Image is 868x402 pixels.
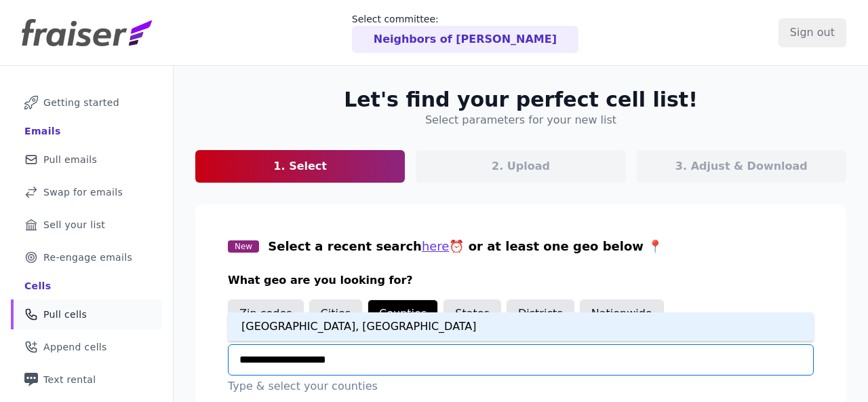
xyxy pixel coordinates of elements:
a: Pull cells [11,299,162,329]
div: Cells [24,279,51,293]
span: Text rental [43,373,96,386]
span: Append cells [43,340,107,354]
button: Districts [507,299,574,328]
h3: What geo are you looking for? [228,272,814,289]
span: Select a recent search ⏰ or at least one geo below 📍 [268,239,663,253]
div: Emails [24,124,61,138]
button: Nationwide [580,299,664,328]
div: [GEOGRAPHIC_DATA], [GEOGRAPHIC_DATA] [228,312,814,341]
span: Getting started [43,96,119,109]
span: Re-engage emails [43,251,132,264]
a: Text rental [11,365,162,395]
button: here [422,237,450,256]
span: New [228,240,259,253]
img: Fraiser Logo [22,19,152,46]
p: Neighbors of [PERSON_NAME] [374,31,557,48]
a: Sell your list [11,210,162,240]
p: 1. Select [273,158,327,175]
span: Swap for emails [43,185,123,199]
span: Sell your list [43,218,105,232]
p: Select committee: [352,12,578,26]
h4: Select parameters for your new list [425,112,616,128]
button: Zip codes [228,299,304,328]
p: 2. Upload [492,158,550,175]
a: Getting started [11,88,162,117]
a: 1. Select [195,150,405,183]
button: Counties [368,299,438,328]
input: Sign out [778,18,846,47]
span: Pull emails [43,153,97,166]
a: Re-engage emails [11,242,162,272]
button: States [443,299,501,328]
p: Type & select your counties [228,378,814,395]
button: Cities [309,299,363,328]
h2: Let's find your perfect cell list! [344,88,698,112]
a: Pull emails [11,145,162,175]
a: Select committee: Neighbors of [PERSON_NAME] [352,12,578,53]
a: Swap for emails [11,177,162,207]
a: Append cells [11,332,162,362]
p: 3. Adjust & Download [675,158,808,175]
span: Pull cells [43,308,87,321]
